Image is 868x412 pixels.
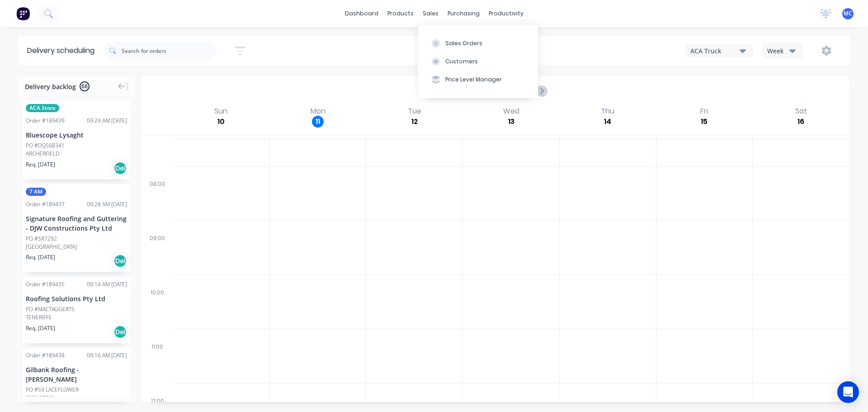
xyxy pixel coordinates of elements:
div: [GEOGRAPHIC_DATA] [26,243,127,251]
div: 09:29 AM [DATE] [87,117,127,125]
div: productivity [484,7,528,20]
img: Factory [16,7,30,20]
div: Roofing Solutions Pty Ltd [26,294,127,303]
div: Customers [445,57,478,66]
span: Req. [DATE] [26,161,55,169]
div: Order # 189439 [26,117,65,125]
div: Week [767,46,793,56]
div: PO #SR7292 [26,235,57,243]
div: Order # 189437 [26,200,65,208]
div: ACA Truck [690,46,740,56]
span: Req. [DATE] [26,253,55,261]
div: CASUARINA [26,394,127,402]
span: Delivery backlog [25,82,76,91]
div: Delivery scheduling [18,36,104,65]
div: 11:00 [142,341,173,396]
div: Del [113,325,127,339]
button: Price Level Manager [418,71,538,89]
div: 16 [795,116,807,128]
button: Week [762,43,803,59]
div: Fri [698,107,711,116]
div: Open Intercom Messenger [837,381,859,403]
div: Wed [500,107,522,116]
div: Signature Roofing and Guttering - DJW Constructions Pty Ltd [26,214,127,233]
a: dashboard [340,7,383,20]
div: Sales Orders [445,39,482,47]
div: 07:00 [142,124,173,179]
span: 7 AM [26,188,46,196]
div: 08:00 [142,179,173,233]
div: PO #59 LACEFLOWER [26,386,79,394]
div: Mon [308,107,328,116]
div: Order # 189434 [26,351,65,360]
button: ACA Truck [685,44,753,57]
span: ACA Store [26,104,59,112]
span: MC [844,9,852,18]
div: Thu [598,107,617,116]
span: Req. [DATE] [26,324,55,332]
div: 11 [312,116,324,128]
div: 14 [602,116,613,128]
div: 09:16 AM [DATE] [87,351,127,360]
div: Bluescope Lysaght [26,130,127,140]
div: 10 [215,116,227,128]
div: TENERIFFE [26,313,127,322]
span: 68 [80,81,90,91]
div: Del [113,161,127,175]
div: sales [418,7,443,20]
input: Search for orders [122,42,217,60]
button: Sales Orders [418,34,538,52]
div: 15 [698,116,710,128]
div: Order # 189435 [26,280,65,289]
div: Sat [793,107,810,116]
div: Sun [212,107,230,116]
div: Del [113,254,127,268]
div: 09:14 AM [DATE] [87,280,127,289]
div: ARCHERFIELD [26,150,127,158]
div: 12 [409,116,420,128]
div: Price Level Manager [445,76,502,84]
div: 10:00 [142,287,173,341]
div: purchasing [443,7,484,20]
div: 09:00 [142,233,173,287]
div: PO #MACTAGGERTS [26,305,75,313]
div: Tue [405,107,424,116]
div: PO #DQ568341 [26,142,65,150]
div: Gilbank Roofing - [PERSON_NAME] [26,365,127,384]
div: products [383,7,418,20]
button: Customers [418,52,538,71]
div: 09:28 AM [DATE] [87,200,127,208]
div: 13 [505,116,517,128]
